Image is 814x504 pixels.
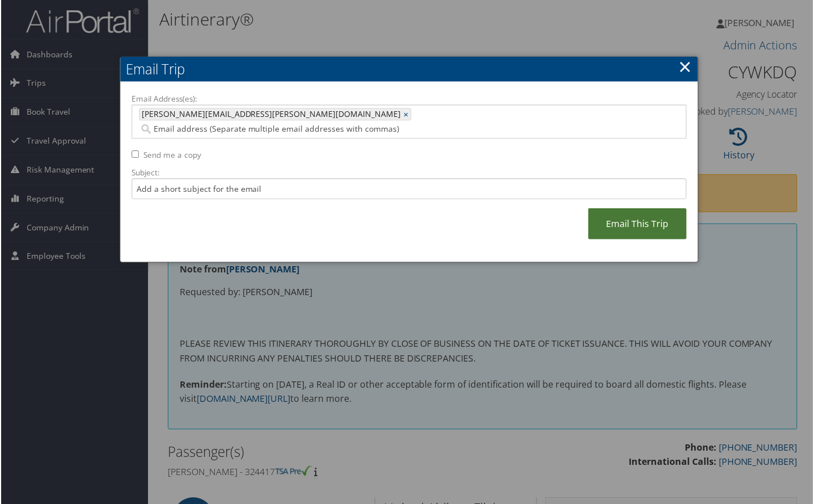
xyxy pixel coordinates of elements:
a: × [680,55,693,78]
h2: Email Trip [120,57,699,82]
input: Add a short subject for the email [131,179,688,200]
input: Email address (Separate multiple email addresses with commas) [138,124,529,135]
label: Email Address(es): [131,94,688,105]
label: Send me a copy [143,150,201,161]
span: [PERSON_NAME][EMAIL_ADDRESS][PERSON_NAME][DOMAIN_NAME] [139,109,401,120]
a: × [404,109,411,120]
label: Subject: [131,167,688,179]
a: Email This Trip [589,209,688,240]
